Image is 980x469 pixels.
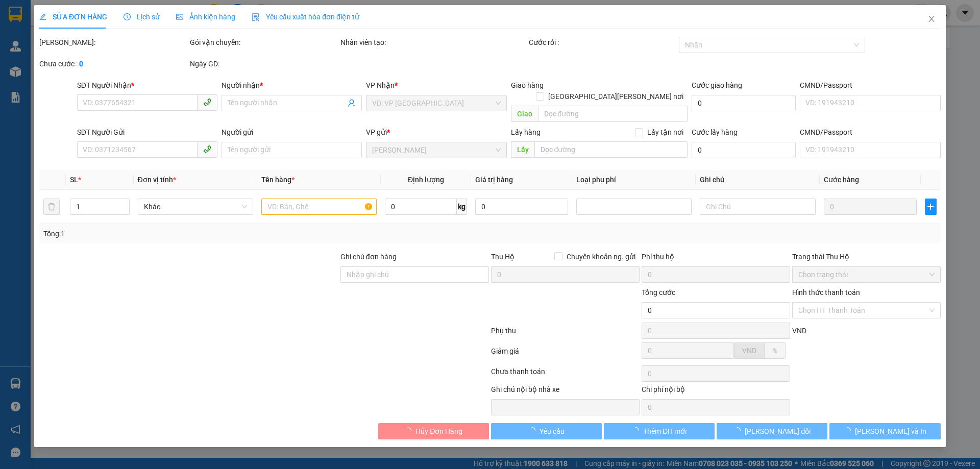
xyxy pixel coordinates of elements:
[925,203,936,211] span: plus
[340,266,489,283] input: Ghi chú đơn hàng
[77,127,217,138] div: SĐT Người Gửi
[222,80,362,91] div: Người nhận
[927,15,936,23] span: close
[39,37,188,48] div: [PERSON_NAME]:
[124,13,131,20] span: clock-circle
[643,127,688,138] span: Lấy tận nơi
[70,176,79,184] span: SL
[340,253,397,261] label: Ghi chú đơn hàng
[544,91,688,102] span: [GEOGRAPHIC_DATA][PERSON_NAME] nơi
[511,81,544,89] span: Giao hàng
[844,427,855,434] span: loading
[490,366,641,384] div: Chưa thanh toán
[538,106,688,122] input: Dọc đường
[39,13,46,20] span: edit
[562,251,640,262] span: Chuyển khoản ng. gửi
[511,141,534,158] span: Lấy
[340,37,527,48] div: Nhân viên tạo:
[39,58,188,69] div: Chưa cước :
[43,228,378,239] div: Tổng: 1
[692,142,796,158] input: Cước lấy hàng
[632,427,643,434] span: loading
[203,98,211,106] span: phone
[529,37,677,48] div: Cước rồi :
[415,426,462,437] span: Hủy Đơn Hàng
[366,127,507,138] div: VP gửi
[925,199,936,215] button: plus
[79,60,83,68] b: 0
[798,267,935,282] span: Chọn trạng thái
[734,427,745,434] span: loading
[511,106,538,122] span: Giao
[824,176,859,184] span: Cước hàng
[39,13,107,21] span: SỬA ĐƠN HÀNG
[491,423,602,439] button: Yêu cầu
[203,145,211,153] span: phone
[144,199,247,214] span: Khác
[491,384,640,399] div: Ghi chú nội bộ nhà xe
[366,81,395,89] span: VP Nhận
[252,13,359,21] span: Yêu cầu xuất hóa đơn điện tử
[190,58,338,69] div: Ngày GD:
[475,176,513,184] span: Giá trị hàng
[373,142,501,158] span: Cư Kuin
[408,176,444,184] span: Định lượng
[138,176,176,184] span: Đơn vị tính
[642,384,790,399] div: Chi phí nội bộ
[261,199,377,215] input: VD: Bàn, Ghế
[176,13,235,21] span: Ảnh kiện hàng
[792,251,941,262] div: Trạng thái Thu Hộ
[404,427,415,434] span: loading
[528,427,540,434] span: loading
[692,95,796,111] input: Cước giao hàng
[855,426,926,437] span: [PERSON_NAME] và In
[77,80,217,91] div: SĐT Người Nhận
[717,423,827,439] button: [PERSON_NAME] đổi
[800,127,940,138] div: CMND/Passport
[742,347,756,355] span: VND
[772,347,777,355] span: %
[490,325,641,343] div: Phụ thu
[261,176,295,184] span: Tên hàng
[696,170,820,190] th: Ghi chú
[642,251,790,266] div: Phí thu hộ
[534,141,688,158] input: Dọc đường
[917,5,946,34] button: Close
[800,80,940,91] div: CMND/Passport
[830,423,941,439] button: [PERSON_NAME] và In
[190,37,338,48] div: Gói vận chuyển:
[43,199,60,215] button: delete
[378,423,489,439] button: Hủy Đơn Hàng
[700,199,816,215] input: Ghi Chú
[572,170,696,190] th: Loại phụ phí
[745,426,811,437] span: [PERSON_NAME] đổi
[222,127,362,138] div: Người gửi
[348,99,356,107] span: user-add
[792,327,806,335] span: VND
[491,253,514,261] span: Thu Hộ
[692,128,738,136] label: Cước lấy hàng
[540,426,565,437] span: Yêu cầu
[511,128,541,136] span: Lấy hàng
[824,199,917,215] input: 0
[792,288,860,297] label: Hình thức thanh toán
[124,13,160,21] span: Lịch sử
[643,426,687,437] span: Thêm ĐH mới
[490,345,641,363] div: Giảm giá
[176,13,183,20] span: picture
[457,199,467,215] span: kg
[642,288,675,297] span: Tổng cước
[692,81,742,89] label: Cước giao hàng
[604,423,715,439] button: Thêm ĐH mới
[252,13,260,21] img: icon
